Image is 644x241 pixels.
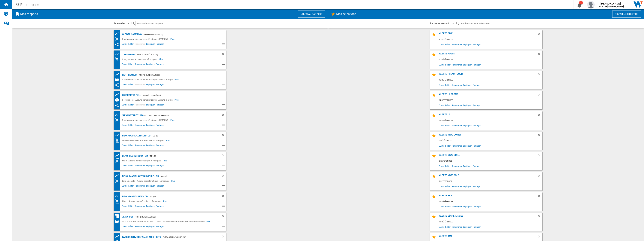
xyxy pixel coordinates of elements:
span: Editer [445,103,451,108]
div: Tableau des prix des produits [115,133,121,138]
div: Supprimer [537,154,542,159]
div: - "ED" (2) [148,194,214,199]
span: Partager [155,144,164,148]
div: QuickDrive Full [121,93,141,98]
div: Supprimer [221,113,226,118]
div: Vision Catégorie [115,158,121,163]
div: Tableau des prix des produits [115,52,121,56]
span: Renommer [134,184,145,189]
div: Mon assortiment [115,57,121,62]
span: Renommer [134,144,145,148]
div: Tableau des prix des produits [115,32,121,36]
span: Dupliquer [463,123,472,128]
span: Editer [128,123,134,128]
img: profile.jpg [587,1,595,8]
div: Vision Catégorie [115,118,121,122]
div: Références [115,219,121,224]
span: Plus [166,138,170,143]
span: Ouvrir [121,225,128,229]
span: Dupliquer [146,63,155,67]
img: alerts-logo.svg [4,12,8,16]
span: Partager [155,225,164,229]
ng-md-icon: Ce rapport a été partagé avec vous [115,103,119,108]
span: Plus [175,77,179,82]
span: Ouvrir [121,42,128,47]
span: Partager [155,123,164,128]
div: 1 [579,1,583,5]
span: Renommer [134,225,145,229]
span: Ouvrir [438,204,445,209]
div: Lave vaisselle - Aucune caractéristique - 5 marques [121,179,171,183]
span: Ouvrir [438,42,445,47]
div: Supprimer [537,73,542,78]
span: Editer [445,82,451,87]
span: Editer [445,42,451,47]
div: Supprimer [537,194,542,199]
div: Supprimer [537,52,542,57]
div: Supprimer [537,133,542,139]
div: Références [115,77,121,82]
span: Renommer [451,42,462,47]
span: Dupliquer [146,123,155,128]
span: Editer [128,204,134,209]
span: Partager [155,103,164,108]
span: Partager [155,63,164,67]
span: Partager [155,83,164,87]
div: Supprimer [537,235,542,240]
div: 8 références [438,159,542,163]
div: Supprimer [537,113,542,118]
div: Alerte Fours [438,52,537,57]
div: - "ED" (2) [159,174,214,179]
div: Supprimer [221,194,226,199]
div: 2 segments [121,52,135,57]
span: Editer [128,63,134,67]
div: Alerte MWO grill [438,154,537,159]
span: Dupliquer [463,62,472,67]
div: Par nom croissant [430,22,449,25]
span: Editer [445,204,451,209]
span: Partager [155,42,164,47]
span: Partager [472,204,481,209]
div: Supprimer [221,52,226,57]
div: 15 références [438,78,542,82]
span: Ouvrir [438,82,445,87]
span: Renommer [134,63,145,67]
div: 26 références [438,37,542,42]
div: Tableau des prix des produits [115,113,121,117]
div: Froid - Aucune caractéristique - 5 marques [121,158,163,163]
span: Dupliquer [146,144,155,148]
span: Dupliquer [463,143,472,148]
div: - Extract Prix Workit (10) [144,113,214,118]
div: Supprimer [537,174,542,179]
button: Nouveau rapport [298,11,325,18]
div: Supprimer [221,215,226,219]
b: CATALOG [DOMAIN_NAME] [598,5,624,8]
span: Ouvrir [438,62,445,67]
div: Alerte French Door [438,73,537,78]
div: Tableau des prix des produits [115,92,121,97]
span: Partager [472,62,481,67]
div: - Profil par défaut (28) [133,215,214,219]
span: Ouvrir [121,204,128,209]
span: Renommer [451,103,462,108]
span: Editer [128,184,134,189]
input: Rechercher Mes rapports [135,21,226,26]
span: Ouvrir [121,83,128,87]
span: Renommer [134,123,145,128]
div: Supprimer [537,215,542,220]
div: Supprimer [537,32,542,37]
div: Graphe des prix et nb. offres par distributeur [115,234,121,239]
span: Renommer [134,204,145,209]
div: - Profil par défaut (28) [137,73,219,77]
span: Renommer [451,143,462,148]
span: Ouvrir [121,123,128,128]
div: Rechercher [20,2,563,7]
span: Editer [445,184,451,189]
div: Cuisson - Aucune caractéristique - 5 marques [121,138,166,143]
span: Editer [128,42,134,47]
span: Editer [128,103,134,108]
span: Dupliquer [463,103,472,108]
span: Partager [155,164,164,168]
div: Tableau des prix des produits [115,72,121,77]
span: Ouvrir [121,63,128,67]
